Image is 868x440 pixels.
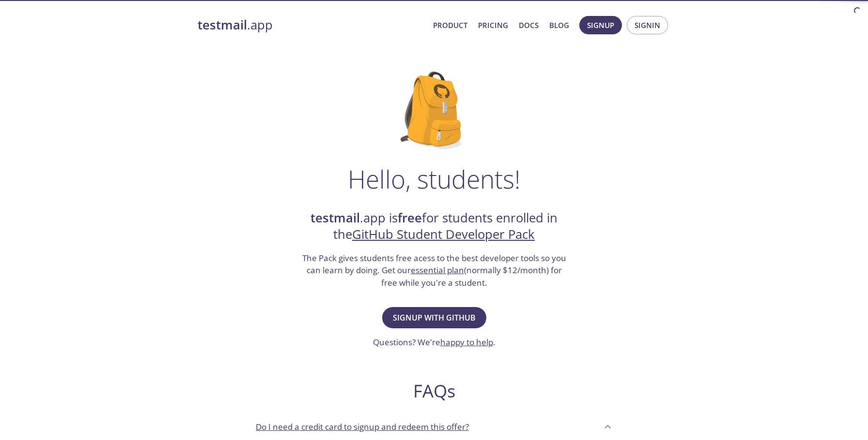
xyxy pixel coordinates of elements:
[478,19,508,31] a: Pricing
[301,252,567,289] h3: The Pack gives students free acess to the best developer tools so you can learn by doing. Get our...
[373,336,496,349] h3: Questions? We're .
[398,209,422,226] strong: free
[382,307,486,328] button: Signup with GitHub
[310,209,360,226] strong: testmail
[256,421,469,433] p: Do I need a credit card to signup and redeem this offer?
[348,164,520,193] h1: Hello, students!
[401,72,468,149] img: github-student-backpack.png
[627,16,668,34] button: Signin
[198,16,247,33] strong: testmail
[393,311,476,324] span: Signup with GitHub
[198,17,425,33] a: testmail.app
[587,19,614,31] span: Signup
[248,413,620,440] div: Do I need a credit card to signup and redeem this offer?
[519,19,539,31] a: Docs
[579,16,622,34] button: Signup
[549,19,569,31] a: Blog
[301,210,567,243] h2: .app is for students enrolled in the
[352,226,535,243] a: GitHub Student Developer Pack
[440,337,493,348] a: happy to help
[433,19,467,31] a: Product
[635,19,660,31] span: Signin
[248,380,620,402] h2: FAQs
[411,264,464,276] a: essential plan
